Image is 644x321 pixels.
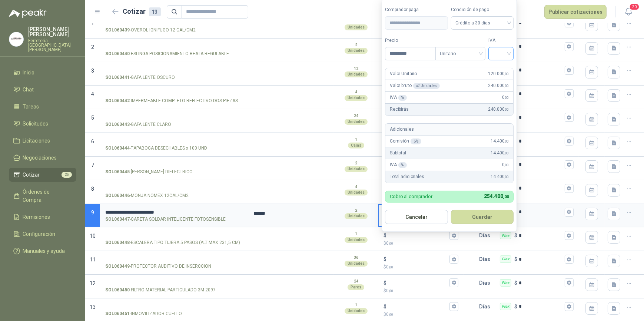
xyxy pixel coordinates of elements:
p: $ [514,255,517,263]
button: $$0,00 [449,278,458,287]
button: Flex $ [565,255,574,264]
p: Ferretería [GEOGRAPHIC_DATA][PERSON_NAME] [28,39,76,52]
span: Configuración [23,230,56,238]
p: IVA [390,161,406,168]
a: Configuración [9,227,76,241]
strong: SOL060441 [105,74,130,81]
span: 3 [91,68,94,74]
div: Unidades [345,237,368,243]
input: SOL060444-TAPABOCA DESECHABLES x 100 UND [105,138,243,144]
span: Chat [23,86,34,94]
input: Flex $ [519,280,563,286]
span: 13 [90,304,96,310]
p: $ [384,240,459,247]
p: Días [479,275,493,290]
button: Flex $ [565,278,574,287]
a: Inicio [9,66,76,80]
span: ,00 [505,96,509,100]
strong: SOL060448 [105,239,130,246]
p: $ [384,311,459,318]
button: Flex $ [565,137,574,146]
span: 14.400 [491,138,509,145]
input: SOL060448-ESCALERA TIPO TIJERA 5 PASOS (ALT MAX 231,5 CM) [105,233,243,238]
div: Flex [500,255,511,263]
span: ,00 [505,163,509,167]
span: 11 [90,257,96,263]
p: Días [479,299,493,314]
p: 4 [355,89,357,95]
p: - MONJA NOMEX 12CAL/CM2 [105,192,189,199]
span: Licitaciones [23,137,50,145]
label: Precio [385,37,435,44]
div: 6 % [411,138,421,144]
div: Unidades [345,119,368,125]
p: Cobro al comprador [390,194,432,199]
p: - GAFA LENTE OSCURO [105,74,175,81]
span: 25 [62,172,72,178]
button: $$0,00 [449,231,458,240]
p: $ [384,287,459,294]
div: Flex [500,232,511,240]
span: ,00 [505,139,509,143]
a: Tareas [9,100,76,114]
p: - TAPABOCA DESECHABLES x 100 UND [105,145,207,152]
p: 36 [354,255,358,261]
span: 0 [386,312,393,317]
input: SOL060441-GAFA LENTE OSCURO [105,68,243,73]
button: Flex $ [565,208,574,217]
button: Flex $ [565,42,574,51]
a: Remisiones [9,210,76,224]
p: $ [514,231,517,240]
div: % [398,95,407,101]
p: - CARETA SOLDAR INTELIGENTE FOTOSENSIBLE [105,216,226,223]
p: 12 [354,66,358,72]
p: 24 [354,113,358,119]
p: - OVEROL IGNIFUGO 12 CAL/CM2 [105,27,196,34]
button: $$0,00 [449,255,458,264]
strong: SOL060451 [105,310,130,317]
p: 2 [355,42,357,48]
p: $ [514,279,517,287]
span: 1 [91,20,94,26]
label: Comprador paga [385,6,448,13]
strong: SOL060445 [105,168,130,175]
input: Flex $ [519,257,563,262]
p: Subtotal [390,150,406,157]
label: Condición de pago [451,6,514,13]
p: $ [384,279,386,287]
button: Flex $ [565,184,574,193]
a: Chat [9,83,76,97]
div: Unidades [345,48,368,54]
div: Pares [348,284,364,290]
input: Flex $ [519,67,563,73]
span: Cotizar [23,171,40,179]
span: 120.000 [488,70,509,77]
div: Unidades [345,308,368,314]
p: - PROTECTOR AUDITIVO DE INSERCCION [105,263,211,270]
button: Publicar cotizaciones [544,5,607,19]
span: 8 [91,186,94,192]
input: Flex $ [519,44,563,49]
input: SOL060443-GAFA LENTE CLARO [105,115,243,120]
div: 13 [149,7,161,16]
span: ,00 [389,289,393,293]
span: 2 [91,44,94,50]
p: 2 [355,160,357,166]
button: Flex $ [565,231,574,240]
div: Unidades [345,261,368,267]
input: Flex $ [519,138,563,144]
strong: SOL060444 [105,145,130,152]
p: $ [384,231,386,240]
input: $$0,00 [388,304,448,309]
input: SOL060450-FILTRO MATERIAL PARTICULADO 3M 2097 [105,280,243,286]
strong: SOL060440 [105,50,130,57]
span: ,00 [505,84,509,88]
span: 0 [502,161,509,168]
span: ,00 [505,175,509,179]
strong: SOL060442 [105,97,130,104]
p: - ESLINGA POSICIONAMIENTO REATA REGULABLE [105,50,229,57]
div: Unidades [345,166,368,172]
span: 5 [91,115,94,121]
strong: SOL060446 [105,192,130,199]
span: 254.400 [484,193,509,199]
